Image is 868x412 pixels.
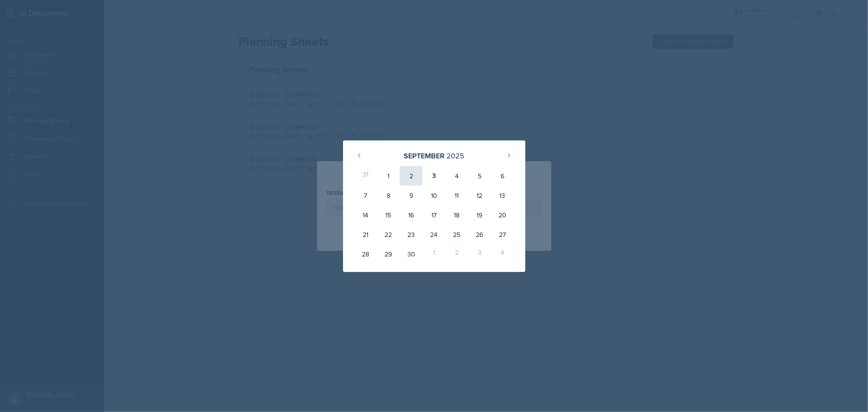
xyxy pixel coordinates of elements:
div: 29 [377,244,400,264]
div: 22 [377,225,400,244]
div: 18 [445,205,468,225]
div: 19 [468,205,491,225]
div: 30 [400,244,422,264]
div: 25 [445,225,468,244]
div: 11 [445,186,468,205]
div: 4 [491,244,514,264]
div: 27 [491,225,514,244]
div: 3 [422,166,445,186]
div: 3 [468,244,491,264]
div: 10 [422,186,445,205]
div: 23 [400,225,422,244]
div: 1 [422,244,445,264]
div: September [404,150,444,161]
div: 12 [468,186,491,205]
div: 6 [491,166,514,186]
div: 13 [491,186,514,205]
div: 8 [377,186,400,205]
div: 16 [400,205,422,225]
div: 28 [354,244,377,264]
div: 26 [468,225,491,244]
div: 4 [445,166,468,186]
div: 9 [400,186,422,205]
div: 31 [354,166,377,186]
div: 15 [377,205,400,225]
div: 5 [468,166,491,186]
div: 24 [422,225,445,244]
div: 14 [354,205,377,225]
div: 2025 [446,150,464,161]
div: 7 [354,186,377,205]
div: 2 [445,244,468,264]
div: 2 [400,166,422,186]
div: 1 [377,166,400,186]
div: 21 [354,225,377,244]
div: 17 [422,205,445,225]
div: 20 [491,205,514,225]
